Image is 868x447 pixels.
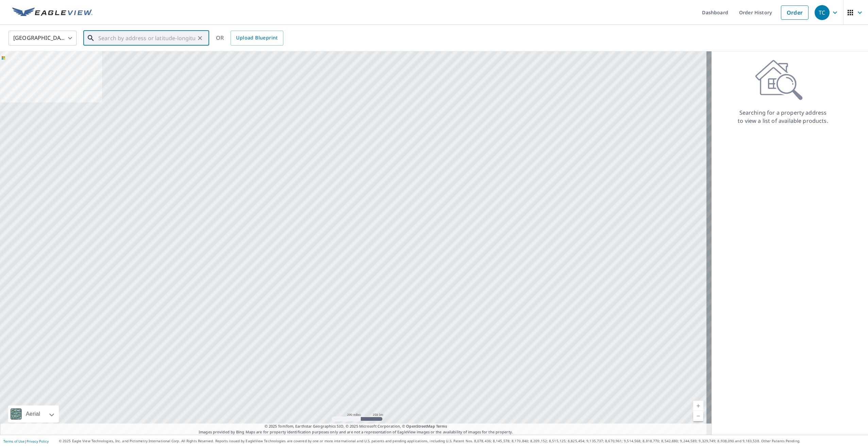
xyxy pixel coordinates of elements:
p: | [3,439,49,443]
p: Searching for a property address to view a list of available products. [737,109,829,125]
a: Terms [436,424,447,429]
img: EV Logo [12,7,93,18]
a: OpenStreetMap [406,424,435,429]
a: Upload Blueprint [231,31,283,46]
a: Order [781,5,808,20]
span: Upload Blueprint [236,34,278,42]
div: TC [815,5,830,20]
div: Aerial [24,405,42,423]
div: OR [216,31,283,46]
a: Privacy Policy [27,439,49,444]
a: Current Level 5, Zoom In [693,401,703,411]
p: © 2025 Eagle View Technologies, Inc. and Pictometry International Corp. All Rights Reserved. Repo... [59,438,865,444]
a: Current Level 5, Zoom Out [693,411,703,421]
span: © 2025 TomTom, Earthstar Geographics SIO, © 2025 Microsoft Corporation, © [265,424,447,429]
a: Terms of Use [3,439,24,444]
button: Clear [195,33,205,43]
div: Aerial [8,405,59,423]
div: [GEOGRAPHIC_DATA] [9,29,77,48]
input: Search by address or latitude-longitude [98,29,195,48]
